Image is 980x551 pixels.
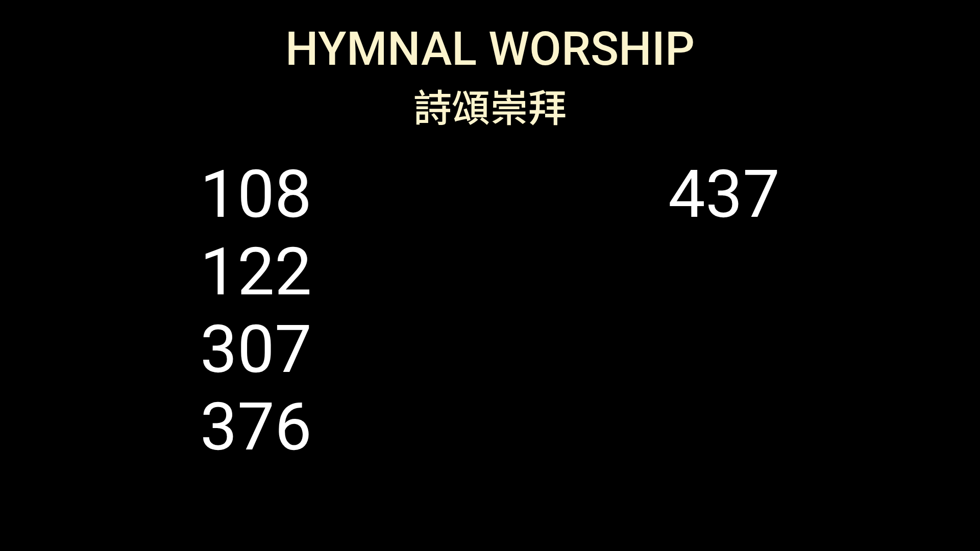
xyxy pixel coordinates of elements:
li: 307 [200,311,312,388]
span: Hymnal Worship [285,22,695,76]
li: 108 [200,156,312,233]
li: 122 [200,233,312,311]
span: 詩頌崇拜 [413,78,567,133]
li: 376 [200,388,312,466]
li: 437 [668,156,780,233]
